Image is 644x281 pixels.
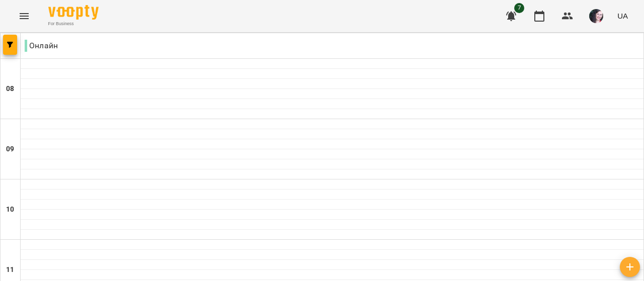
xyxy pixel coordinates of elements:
span: UA [617,11,628,21]
button: Menu [12,4,36,28]
p: Онлайн [25,40,58,52]
span: 7 [514,3,524,13]
button: UA [613,7,632,25]
h6: 10 [6,204,14,215]
img: 2806701817c5ecc41609d986f83e462c.jpeg [589,9,603,23]
img: Voopty Logo [48,5,99,20]
h6: 09 [6,144,14,155]
h6: 11 [6,264,14,275]
button: Створити урок [620,257,640,277]
h6: 08 [6,83,14,95]
span: For Business [48,21,99,27]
